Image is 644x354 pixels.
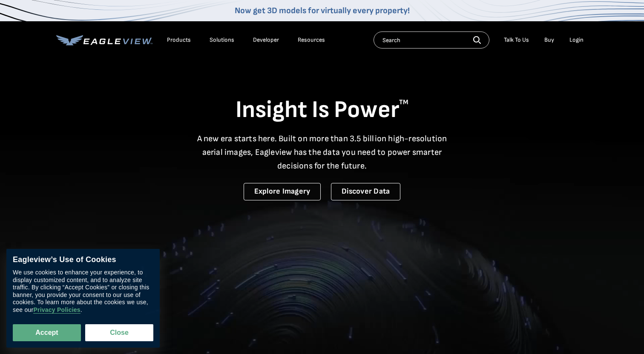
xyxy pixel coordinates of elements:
div: Resources [298,36,325,44]
a: Explore Imagery [244,183,321,200]
h1: Insight Is Power [56,95,588,125]
a: Now get 3D models for virtually every property! [235,6,410,16]
a: Discover Data [331,183,400,200]
div: Talk To Us [504,36,529,44]
button: Close [85,324,153,341]
div: Products [167,36,191,44]
button: Accept [13,324,81,341]
div: We use cookies to enhance your experience, to display customized content, and to analyze site tra... [13,269,153,314]
sup: TM [399,98,408,106]
div: Eagleview’s Use of Cookies [13,255,153,265]
a: Developer [253,36,279,44]
div: Login [569,36,584,44]
p: A new era starts here. Built on more than 3.5 billion high-resolution aerial images, Eagleview ha... [192,132,452,173]
a: Buy [544,36,554,44]
a: Privacy Policies [33,306,80,314]
div: Solutions [210,36,234,44]
input: Search [374,31,489,49]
